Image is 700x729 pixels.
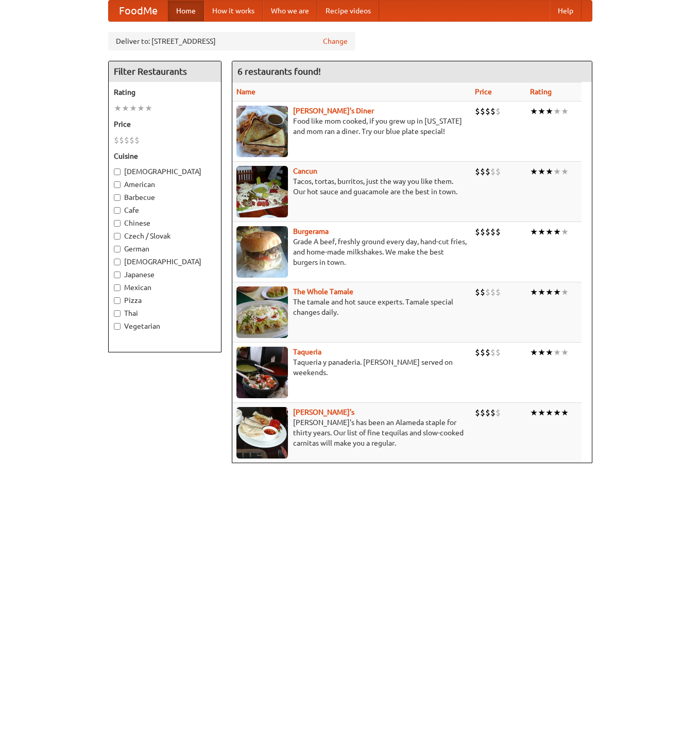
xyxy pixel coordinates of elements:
[323,36,348,46] a: Change
[236,417,467,448] p: [PERSON_NAME]'s has been an Alameda staple for thirty years. Our list of fine tequilas and slow-c...
[496,407,501,418] li: $
[114,282,216,293] label: Mexican
[561,407,569,418] li: ★
[480,407,485,418] li: $
[293,408,354,416] a: [PERSON_NAME]'s
[485,226,490,238] li: $
[530,286,538,298] li: ★
[236,236,467,267] p: Grade A beef, freshly ground every day, hand-cut fries, and home-made milkshakes. We make the bes...
[114,103,122,114] li: ★
[114,151,216,161] h5: Cuisine
[293,167,317,175] a: Cancun
[114,207,121,214] input: Cafe
[475,347,480,358] li: $
[545,286,553,298] li: ★
[485,166,490,177] li: $
[114,295,216,306] label: Pizza
[490,226,496,238] li: $
[538,407,545,418] li: ★
[293,348,321,356] a: Taqueria
[538,166,545,177] li: ★
[538,286,545,298] li: ★
[475,166,480,177] li: $
[530,347,538,358] li: ★
[496,286,501,298] li: $
[114,259,121,265] input: [DEMOGRAPHIC_DATA]
[485,286,490,298] li: $
[293,287,353,296] a: The Whole Tamale
[480,347,485,358] li: $
[480,226,485,238] li: $
[236,88,255,96] a: Name
[293,227,329,235] a: Burgerama
[108,32,355,50] div: Deliver to: [STREET_ADDRESS]
[480,106,485,117] li: $
[530,88,552,96] a: Rating
[236,116,467,137] p: Food like mom cooked, if you grew up in [US_STATE] and mom ran a diner. Try our blue plate special!
[553,347,561,358] li: ★
[485,407,490,418] li: $
[114,272,121,278] input: Japanese
[561,347,569,358] li: ★
[530,106,538,117] li: ★
[480,286,485,298] li: $
[114,119,216,129] h5: Price
[553,106,561,117] li: ★
[561,286,569,298] li: ★
[545,166,553,177] li: ★
[114,269,216,280] label: Japanese
[530,166,538,177] li: ★
[475,88,492,96] a: Price
[545,226,553,238] li: ★
[114,87,216,97] h5: Rating
[114,284,121,291] input: Mexican
[119,134,124,146] li: $
[236,286,288,338] img: wholetamale.jpg
[114,321,216,331] label: Vegetarian
[317,1,379,21] a: Recipe videos
[561,106,569,117] li: ★
[122,103,129,114] li: ★
[475,286,480,298] li: $
[114,310,121,317] input: Thai
[293,107,374,115] b: [PERSON_NAME]'s Diner
[538,347,545,358] li: ★
[496,347,501,358] li: $
[145,103,152,114] li: ★
[263,1,317,21] a: Who we are
[538,226,545,238] li: ★
[485,347,490,358] li: $
[545,407,553,418] li: ★
[114,192,216,202] label: Barbecue
[114,134,119,146] li: $
[114,297,121,304] input: Pizza
[236,176,467,197] p: Tacos, tortas, burritos, just the way you like them. Our hot sauce and guacamole are the best in ...
[490,106,496,117] li: $
[475,226,480,238] li: $
[204,1,263,21] a: How it works
[553,407,561,418] li: ★
[475,407,480,418] li: $
[490,286,496,298] li: $
[237,66,321,76] ng-pluralize: 6 restaurants found!
[129,134,134,146] li: $
[114,220,121,227] input: Chinese
[114,231,216,241] label: Czech / Slovak
[530,226,538,238] li: ★
[538,106,545,117] li: ★
[490,166,496,177] li: $
[236,347,288,398] img: taqueria.jpg
[168,1,204,21] a: Home
[109,1,168,21] a: FoodMe
[485,106,490,117] li: $
[545,106,553,117] li: ★
[114,244,216,254] label: German
[114,323,121,330] input: Vegetarian
[236,407,288,459] img: pedros.jpg
[236,226,288,278] img: burgerama.jpg
[114,166,216,177] label: [DEMOGRAPHIC_DATA]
